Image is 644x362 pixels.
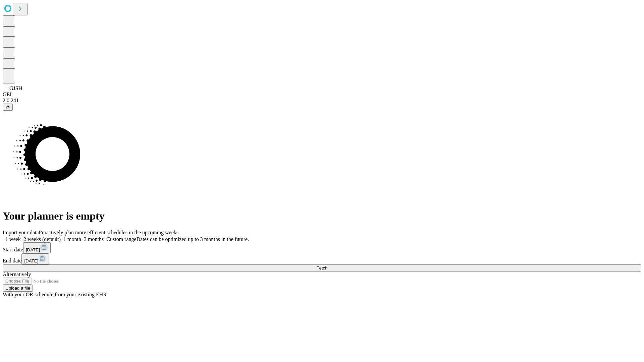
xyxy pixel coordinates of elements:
span: Import your data [3,230,39,235]
span: [DATE] [26,247,40,252]
span: Custom range [106,236,136,242]
span: Fetch [316,265,327,270]
span: With your OR schedule from your existing EHR [3,292,107,297]
span: Proactively plan more efficient schedules in the upcoming weeks. [39,230,180,235]
button: [DATE] [21,253,49,264]
div: Start date [3,242,641,253]
div: End date [3,253,641,264]
button: Fetch [3,264,641,271]
span: Alternatively [3,271,31,277]
button: Upload a file [3,285,33,292]
div: 2.0.241 [3,98,641,104]
span: Dates can be optimized up to 3 months in the future. [137,236,249,242]
span: 1 week [5,236,21,242]
span: 3 months [84,236,104,242]
span: 2 weeks (default) [23,236,61,242]
div: GEI [3,92,641,98]
h1: Your planner is empty [3,210,641,222]
button: @ [3,104,13,111]
span: GJSH [9,85,22,91]
span: [DATE] [24,258,38,263]
span: @ [5,105,10,110]
span: 1 month [63,236,81,242]
button: [DATE] [23,242,51,253]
